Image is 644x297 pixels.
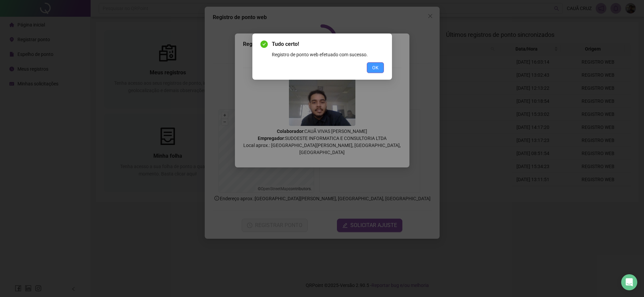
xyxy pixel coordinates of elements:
button: OK [367,62,384,73]
div: Registro de ponto web efetuado com sucesso. [272,51,384,58]
span: OK [372,64,379,71]
span: Tudo certo! [272,40,384,48]
span: check-circle [260,41,268,48]
div: Open Intercom Messenger [621,274,637,290]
